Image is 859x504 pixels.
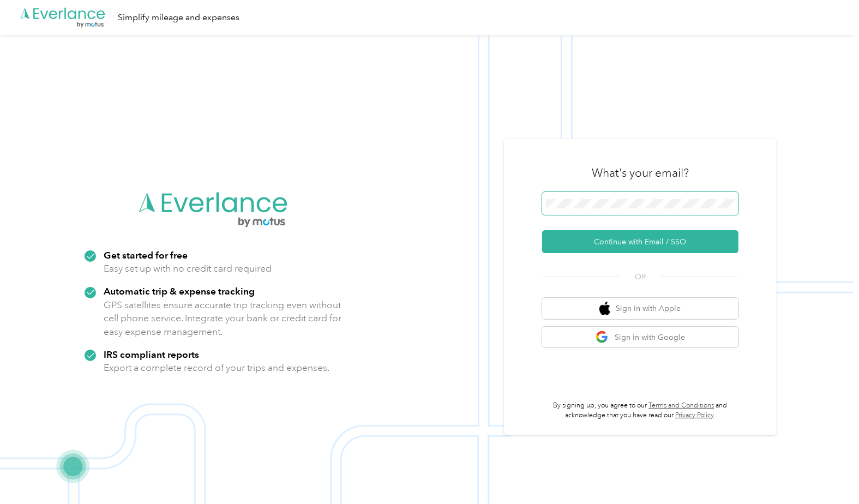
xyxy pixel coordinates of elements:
[542,401,738,420] p: By signing up, you agree to our and acknowledge that you have read our .
[592,165,689,181] h3: What's your email?
[104,349,199,360] strong: IRS compliant reports
[104,361,329,375] p: Export a complete record of your trips and expenses.
[542,230,738,253] button: Continue with Email / SSO
[542,298,738,319] button: apple logoSign in with Apple
[104,249,188,261] strong: Get started for free
[104,298,342,339] p: GPS satellites ensure accurate trip tracking even without cell phone service. Integrate your bank...
[104,285,255,297] strong: Automatic trip & expense tracking
[118,11,239,25] div: Simplify mileage and expenses
[104,262,272,275] p: Easy set up with no credit card required
[621,271,659,283] span: OR
[542,327,738,348] button: google logoSign in with Google
[596,331,609,344] img: google logo
[675,411,714,419] a: Privacy Policy
[599,302,610,315] img: apple logo
[648,401,714,410] a: Terms and Conditions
